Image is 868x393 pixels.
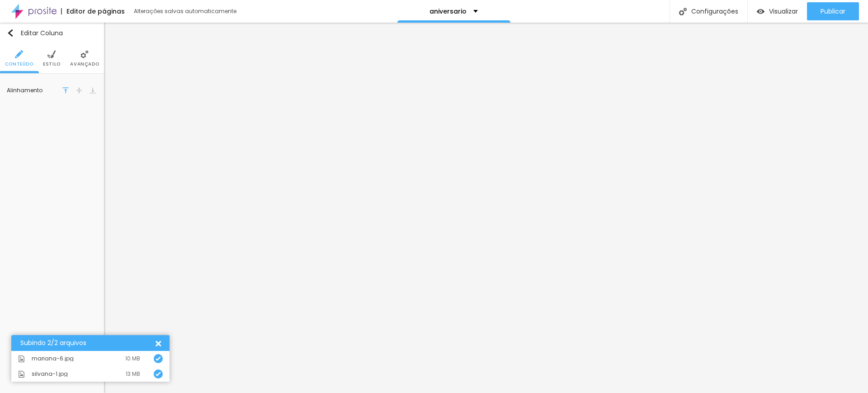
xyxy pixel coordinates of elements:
div: 13 MB [126,371,140,377]
img: Icone [15,50,23,58]
img: Icone [7,29,14,37]
div: Alterações salvas automaticamente [134,9,238,14]
div: Editor de páginas [61,8,125,14]
img: Icone [47,50,56,58]
button: Visualizar [748,2,807,20]
div: Alinhamento [7,88,61,93]
span: Estilo [43,62,61,66]
span: Publicar [821,8,845,15]
span: Avançado [70,62,99,66]
div: Editar Coluna [7,29,63,37]
iframe: Editor [104,23,868,393]
img: Icone [679,8,687,15]
img: Icone [156,356,161,361]
img: move-down-1.svg [90,87,96,94]
img: Icone [18,371,25,378]
img: Icone [156,371,161,377]
span: Conteúdo [5,62,33,66]
img: view-1.svg [757,8,764,15]
img: shrink-vertical-1.svg [76,87,82,94]
img: Icone [80,50,89,58]
span: Visualizar [769,8,798,15]
span: silvana-1.jpg [32,371,68,377]
p: aniversario [429,8,467,14]
img: move-up-1.svg [62,87,69,94]
button: Publicar [807,2,859,20]
div: 10 MB [125,356,140,361]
